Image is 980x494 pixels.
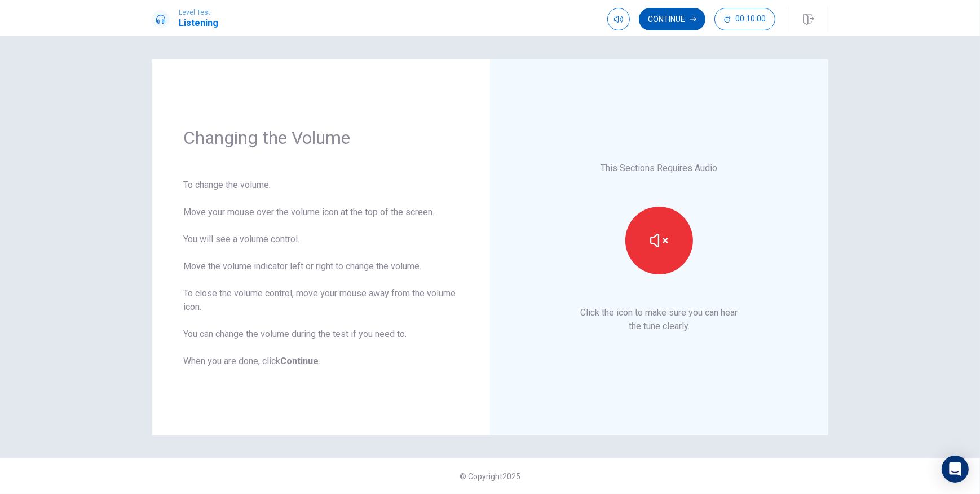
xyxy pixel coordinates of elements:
p: This Sections Requires Audio [601,161,718,175]
span: 00:10:00 [735,15,766,24]
h1: Changing the Volume [183,126,458,149]
span: Level Test [179,8,218,16]
div: To change the volume: Move your mouse over the volume icon at the top of the screen. You will see... [183,178,458,368]
button: Continue [639,8,705,30]
button: 00:10:00 [714,8,775,30]
h1: Listening [179,16,218,30]
b: Continue [280,356,319,366]
p: Click the icon to make sure you can hear the tune clearly. [581,306,738,333]
div: Open Intercom Messenger [942,456,969,483]
span: © Copyright 2025 [460,472,520,481]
